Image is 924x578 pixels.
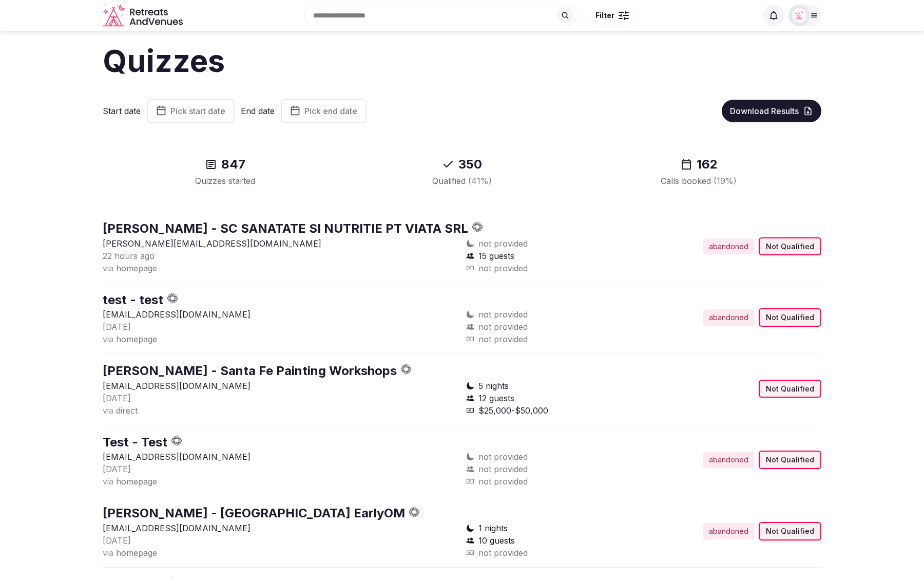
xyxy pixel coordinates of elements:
[103,434,167,451] button: Test - Test
[103,263,113,273] span: via
[595,10,614,21] span: Filter
[103,435,167,450] a: Test - Test
[759,308,821,327] div: Not Qualified
[103,392,131,404] button: [DATE]
[703,238,755,255] div: abandoned
[103,334,113,344] span: via
[589,6,636,25] button: Filter
[103,451,458,463] p: [EMAIL_ADDRESS][DOMAIN_NAME]
[759,451,821,469] div: Not Qualified
[468,176,492,186] span: ( 41 %)
[103,237,458,250] p: [PERSON_NAME][EMAIL_ADDRESS][DOMAIN_NAME]
[103,4,185,27] a: Visit the homepage
[103,363,397,378] a: [PERSON_NAME] - Santa Fe Painting Workshops
[103,548,113,558] span: via
[466,475,640,488] div: not provided
[478,522,508,534] span: 1 nights
[103,380,458,392] p: [EMAIL_ADDRESS][DOMAIN_NAME]
[103,522,458,534] p: [EMAIL_ADDRESS][DOMAIN_NAME]
[116,548,157,558] span: homepage
[103,308,458,321] p: [EMAIL_ADDRESS][DOMAIN_NAME]
[703,452,755,468] div: abandoned
[466,547,640,559] div: not provided
[478,380,509,392] span: 5 nights
[478,250,514,262] span: 15 guests
[478,321,528,333] span: not provided
[241,105,275,117] label: End date
[103,291,163,309] button: test - test
[356,156,568,173] div: 350
[478,308,528,321] span: not provided
[116,476,157,487] span: homepage
[466,262,640,274] div: not provided
[103,322,131,332] span: [DATE]
[119,156,331,173] div: 847
[703,523,755,539] div: abandoned
[103,535,131,546] span: [DATE]
[116,334,157,344] span: homepage
[170,106,225,116] span: Pick start date
[103,362,397,380] button: [PERSON_NAME] - Santa Fe Painting Workshops
[103,505,405,522] button: [PERSON_NAME] - [GEOGRAPHIC_DATA] EarlyOM
[593,175,805,187] div: Calls booked
[714,176,737,186] span: ( 19 %)
[103,251,155,261] span: 22 hours ago
[478,392,514,404] span: 12 guests
[103,393,131,403] span: [DATE]
[593,156,805,173] div: 162
[478,237,528,250] span: not provided
[147,99,235,123] button: Pick start date
[103,506,405,520] a: [PERSON_NAME] - [GEOGRAPHIC_DATA] EarlyOM
[356,175,568,187] div: Qualified
[478,451,528,463] span: not provided
[103,464,131,474] span: [DATE]
[103,250,155,262] button: 22 hours ago
[478,534,515,547] span: 10 guests
[103,476,113,487] span: via
[103,221,468,236] a: [PERSON_NAME] - SC SANATATE SI NUTRITIE PT VIATA SRL
[730,106,799,116] span: Download Results
[103,321,131,333] button: [DATE]
[103,39,821,82] h1: Quizzes
[759,380,821,398] div: Not Qualified
[703,309,755,326] div: abandoned
[759,522,821,540] div: Not Qualified
[103,405,113,416] span: via
[103,220,468,237] button: [PERSON_NAME] - SC SANATATE SI NUTRITIE PT VIATA SRL
[722,100,821,122] button: Download Results
[759,237,821,256] div: Not Qualified
[116,263,157,273] span: homepage
[103,4,185,27] svg: Retreats and Venues company logo
[119,175,331,187] div: Quizzes started
[466,333,640,345] div: not provided
[304,106,357,116] span: Pick end date
[281,99,367,123] button: Pick end date
[792,8,806,23] img: Matt Grant Oakes
[466,404,640,417] div: $25,000-$50,000
[103,463,131,475] button: [DATE]
[103,292,163,307] a: test - test
[103,105,141,117] label: Start date
[116,405,138,416] span: direct
[478,463,528,475] span: not provided
[103,534,131,547] button: [DATE]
